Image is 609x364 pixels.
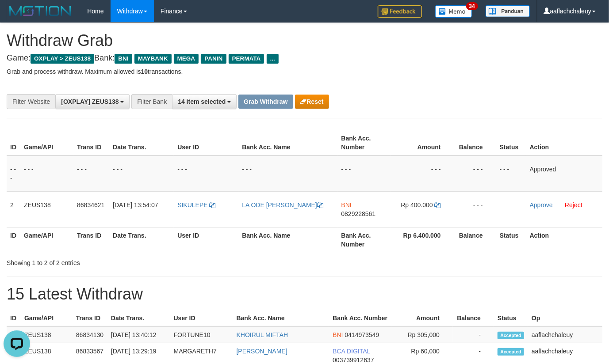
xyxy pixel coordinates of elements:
[337,130,391,155] th: Bank Acc. Number
[170,310,233,326] th: User ID
[378,5,422,18] img: Feedback.jpg
[20,227,73,252] th: Game/API
[178,98,226,105] span: 14 item selected
[329,310,391,326] th: Bank Acc. Number
[107,326,170,343] td: [DATE] 13:40:12
[391,227,454,252] th: Rp 6.400.000
[172,94,237,109] button: 14 item selected
[528,326,602,343] td: aaflachchaleuy
[7,130,20,155] th: ID
[391,130,454,155] th: Amount
[238,155,337,192] td: - - -
[498,348,524,356] span: Accepted
[238,95,293,109] button: Grab Withdraw
[238,130,337,155] th: Bank Acc. Name
[337,155,391,192] td: - - -
[494,310,528,326] th: Status
[237,331,288,338] a: KHOIRUL MIFTAH
[453,310,494,326] th: Balance
[341,210,375,217] span: Copy 0829228561 to clipboard
[454,191,496,227] td: - - -
[295,95,329,109] button: Reset
[486,5,530,17] img: panduan.png
[7,285,602,303] h1: 15 Latest Withdraw
[242,201,323,209] a: LA ODE [PERSON_NAME]
[453,326,494,343] td: -
[333,331,343,338] span: BNI
[77,201,104,209] span: 86834621
[496,227,526,252] th: Status
[174,130,238,155] th: User ID
[526,130,602,155] th: Action
[31,54,94,64] span: OXPLAY > ZEUS138
[73,326,107,343] td: 86834130
[177,201,215,209] a: SIKULEPE
[7,4,74,18] img: MOTION_logo.png
[466,2,478,10] span: 34
[435,201,441,209] a: Copy 400000 to clipboard
[177,201,207,209] span: SIKULEPE
[73,310,107,326] th: Trans ID
[174,155,238,192] td: - - -
[454,130,496,155] th: Balance
[565,201,582,209] a: Reject
[109,130,174,155] th: Date Trans.
[454,155,496,192] td: - - -
[233,310,329,326] th: Bank Acc. Name
[7,191,20,227] td: 2
[341,201,351,209] span: BNI
[73,155,109,192] td: - - -
[201,54,226,64] span: PANIN
[20,191,73,227] td: ZEUS138
[21,310,73,326] th: Game/API
[391,310,453,326] th: Amount
[113,201,158,209] span: [DATE] 13:54:07
[526,227,602,252] th: Action
[20,130,73,155] th: Game/API
[7,310,21,326] th: ID
[134,54,172,64] span: MAYBANK
[7,94,55,109] div: Filter Website
[337,227,391,252] th: Bank Acc. Number
[7,54,602,63] h4: Game: Bank:
[73,130,109,155] th: Trans ID
[131,94,172,109] div: Filter Bank
[237,348,287,355] a: [PERSON_NAME]
[21,326,73,343] td: ZEUS138
[454,227,496,252] th: Balance
[526,155,602,192] td: Approved
[109,227,174,252] th: Date Trans.
[528,310,602,326] th: Op
[109,155,174,192] td: - - -
[333,356,374,364] span: Copy 003739912637 to clipboard
[333,348,370,355] span: BCA DIGITAL
[73,227,109,252] th: Trans ID
[391,326,453,343] td: Rp 305,000
[141,68,148,75] strong: 10
[345,331,379,338] span: Copy 0414973549 to clipboard
[7,32,602,49] h1: Withdraw Grab
[174,54,199,64] span: MEGA
[435,5,472,18] img: Button%20Memo.svg
[20,155,73,192] td: - - -
[115,54,132,64] span: BNI
[267,54,279,64] span: ...
[391,155,454,192] td: - - -
[498,332,524,339] span: Accepted
[55,94,130,109] button: [OXPLAY] ZEUS138
[401,201,433,209] span: Rp 400.000
[229,54,264,64] span: PERMATA
[496,155,526,192] td: - - -
[61,98,119,105] span: [OXPLAY] ZEUS138
[530,201,553,209] a: Approve
[7,227,20,252] th: ID
[7,155,20,192] td: - - -
[174,227,238,252] th: User ID
[170,326,233,343] td: FORTUNE10
[7,67,602,76] p: Grab and process withdraw. Maximum allowed is transactions.
[4,4,30,30] button: Open LiveChat chat widget
[107,310,170,326] th: Date Trans.
[7,255,247,267] div: Showing 1 to 2 of 2 entries
[238,227,337,252] th: Bank Acc. Name
[496,130,526,155] th: Status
